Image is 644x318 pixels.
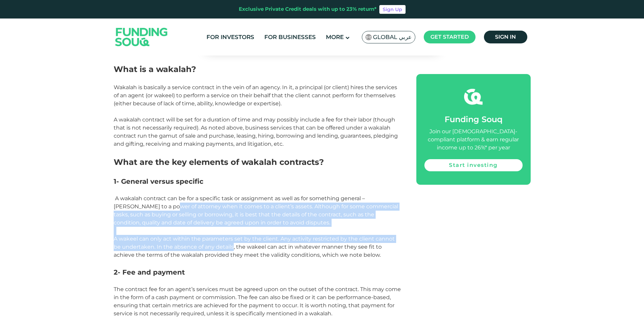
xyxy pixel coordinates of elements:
[373,33,412,41] span: Global عربي
[430,34,469,40] span: Get started
[484,31,527,43] a: Sign in
[495,34,516,40] span: Sign in
[205,32,256,43] a: For Investors
[424,128,523,152] div: Join our [DEMOGRAPHIC_DATA]-compliant platform & earn regular income up to 26%* per year
[114,157,324,167] span: What are the key elements of wakalah contracts?
[114,177,203,185] span: 1- General versus specific
[114,268,185,276] span: 2- Fee and payment
[114,64,196,74] span: What is a wakalah?
[379,5,406,14] a: Sign Up
[326,34,344,40] span: More
[109,20,175,54] img: Logo
[114,236,395,258] span: A wakeel can only act within the parameters set by the client. Any activity restricted by the cli...
[114,286,401,317] span: The contract fee for an agent’s services must be agreed upon on the outset of the contract. This ...
[445,114,502,124] span: Funding Souq
[239,5,377,13] div: Exclusive Private Credit deals with up to 23% return*
[263,32,317,43] a: For Businesses
[366,34,372,40] img: SA Flag
[114,84,397,107] span: Wakalah is basically a service contract in the vein of an agency. In it, a principal (or client) ...
[114,116,398,147] span: A wakalah contract will be set for a duration of time and may possibly include a fee for their la...
[114,195,398,226] span: A wakalah contract can be for a specific task or assignment as well as for something general – [P...
[464,87,483,106] img: fsicon
[424,159,523,171] a: Start investing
